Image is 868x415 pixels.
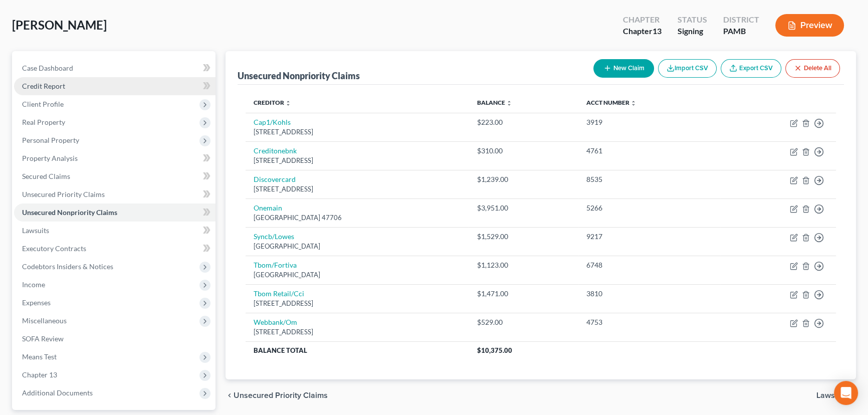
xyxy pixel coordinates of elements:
[723,26,759,37] div: PAMB
[14,222,215,240] a: Lawsuits
[254,289,304,298] a: Tbom Retail/Cci
[254,261,297,269] a: Tbom/Fortiva
[22,172,70,180] span: Secured Claims
[254,242,461,251] div: [GEOGRAPHIC_DATA]
[14,167,215,185] a: Secured Claims
[14,59,215,77] a: Case Dashboard
[586,146,712,156] div: 4761
[234,391,328,399] span: Unsecured Priority Claims
[477,99,512,106] a: Balance unfold_more
[623,14,662,26] div: Chapter
[477,260,570,270] div: $1,123.00
[586,99,636,106] a: Acct Number unfold_more
[254,213,461,223] div: [GEOGRAPHIC_DATA] 47706
[22,316,67,325] span: Miscellaneous
[22,370,57,379] span: Chapter 13
[678,26,707,37] div: Signing
[477,146,570,156] div: $310.00
[254,327,461,337] div: [STREET_ADDRESS]
[586,203,712,213] div: 5266
[477,117,570,127] div: $223.00
[22,136,79,144] span: Personal Property
[477,346,512,354] span: $10,375.00
[477,174,570,184] div: $1,239.00
[254,118,291,126] a: Cap1/Kohls
[246,341,469,359] th: Balance Total
[586,232,712,242] div: 9217
[254,184,461,194] div: [STREET_ADDRESS]
[238,70,360,82] div: Unsecured Nonpriority Claims
[254,127,461,137] div: [STREET_ADDRESS]
[14,330,215,348] a: SOFA Review
[254,203,282,212] a: Onemain
[477,203,570,213] div: $3,951.00
[254,318,297,326] a: Webbank/Om
[14,149,215,167] a: Property Analysis
[506,100,512,106] i: unfold_more
[678,14,707,26] div: Status
[22,100,64,108] span: Client Profile
[254,146,297,155] a: Creditonebnk
[721,59,781,78] a: Export CSV
[22,118,65,126] span: Real Property
[477,317,570,327] div: $529.00
[254,270,461,280] div: [GEOGRAPHIC_DATA]
[22,334,64,343] span: SOFA Review
[254,175,296,183] a: Discovercard
[22,298,51,307] span: Expenses
[22,190,105,198] span: Unsecured Priority Claims
[477,289,570,299] div: $1,471.00
[22,280,45,289] span: Income
[22,64,73,72] span: Case Dashboard
[14,240,215,258] a: Executory Contracts
[14,185,215,203] a: Unsecured Priority Claims
[775,14,844,37] button: Preview
[586,317,712,327] div: 4753
[586,117,712,127] div: 3919
[623,26,662,37] div: Chapter
[254,99,291,106] a: Creditor unfold_more
[226,391,328,399] button: chevron_left Unsecured Priority Claims
[22,154,78,162] span: Property Analysis
[22,82,65,90] span: Credit Report
[22,352,57,361] span: Means Test
[254,299,461,308] div: [STREET_ADDRESS]
[630,100,636,106] i: unfold_more
[586,260,712,270] div: 6748
[816,391,848,399] span: Lawsuits
[22,262,113,271] span: Codebtors Insiders & Notices
[834,381,858,405] div: Open Intercom Messenger
[22,226,49,235] span: Lawsuits
[226,391,234,399] i: chevron_left
[22,388,93,397] span: Additional Documents
[723,14,759,26] div: District
[653,26,662,36] span: 13
[285,100,291,106] i: unfold_more
[12,18,107,32] span: [PERSON_NAME]
[586,289,712,299] div: 3810
[14,77,215,95] a: Credit Report
[816,391,856,399] button: Lawsuits chevron_right
[14,203,215,222] a: Unsecured Nonpriority Claims
[254,156,461,165] div: [STREET_ADDRESS]
[658,59,717,78] button: Import CSV
[22,244,86,253] span: Executory Contracts
[477,232,570,242] div: $1,529.00
[586,174,712,184] div: 8535
[254,232,294,241] a: Syncb/Lowes
[593,59,654,78] button: New Claim
[22,208,117,217] span: Unsecured Nonpriority Claims
[785,59,840,78] button: Delete All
